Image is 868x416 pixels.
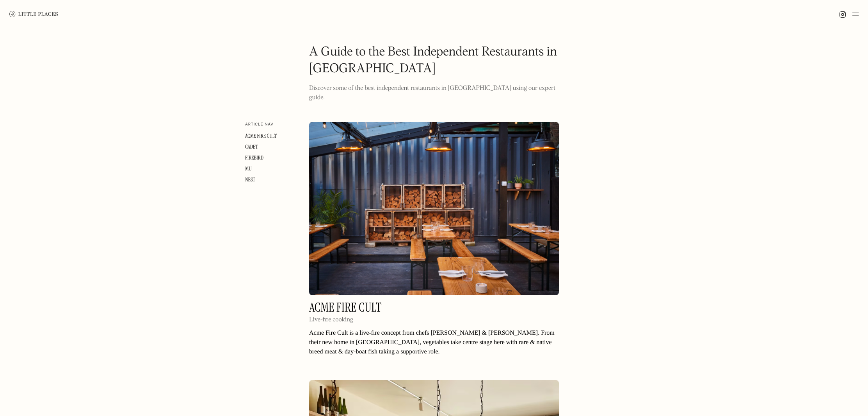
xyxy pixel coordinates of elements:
[309,328,559,357] p: Acme Fire Cult is a live-fire concept from chefs [PERSON_NAME] & [PERSON_NAME]. From their new ho...
[245,133,277,140] a: Acme Fire Cult
[309,44,559,77] h1: A Guide to the Best Independent Restaurants in [GEOGRAPHIC_DATA]
[309,301,382,314] h2: Acme Fire Cult
[309,301,382,328] a: Acme Fire CultLive-fire cooking
[245,176,255,183] a: Nest
[245,165,252,172] a: mu
[245,154,263,161] a: Firebird
[245,122,274,127] div: Article nav
[245,143,258,151] a: Cadet
[309,315,382,325] p: Live-fire cooking
[309,84,559,102] p: Discover some of the best independent restaurants in [GEOGRAPHIC_DATA] using our expert guide.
